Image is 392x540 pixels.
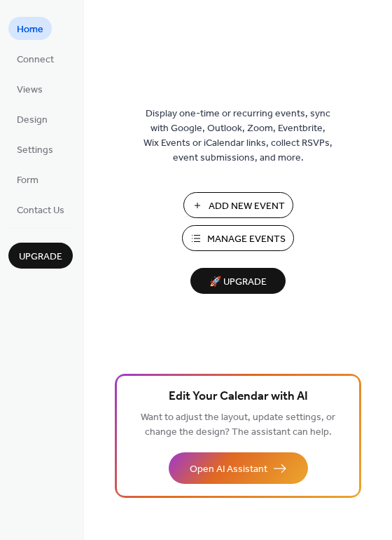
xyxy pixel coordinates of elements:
[143,107,332,166] span: Display one-time or recurring events, sync with Google, Outlook, Zoom, Eventbrite, Wix Events or ...
[17,83,43,97] span: Views
[17,113,48,128] span: Design
[17,53,54,67] span: Connect
[141,408,335,442] span: Want to adjust the layout, update settings, or change the design? The assistant can help.
[8,107,56,130] a: Design
[17,203,64,218] span: Contact Us
[190,268,286,294] button: 🚀 Upgrade
[209,199,285,214] span: Add New Event
[8,47,62,70] a: Connect
[8,17,52,40] a: Home
[19,250,62,264] span: Upgrade
[190,462,267,477] span: Open AI Assistant
[8,198,73,221] a: Contact Us
[8,168,47,191] a: Form
[17,143,53,158] span: Settings
[8,243,73,269] button: Upgrade
[8,77,51,100] a: Views
[183,192,293,218] button: Add New Event
[199,273,277,292] span: 🚀 Upgrade
[207,232,286,247] span: Manage Events
[169,387,308,407] span: Edit Your Calendar with AI
[17,22,43,37] span: Home
[169,452,308,484] button: Open AI Assistant
[8,137,62,161] a: Settings
[17,173,38,188] span: Form
[182,225,294,251] button: Manage Events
